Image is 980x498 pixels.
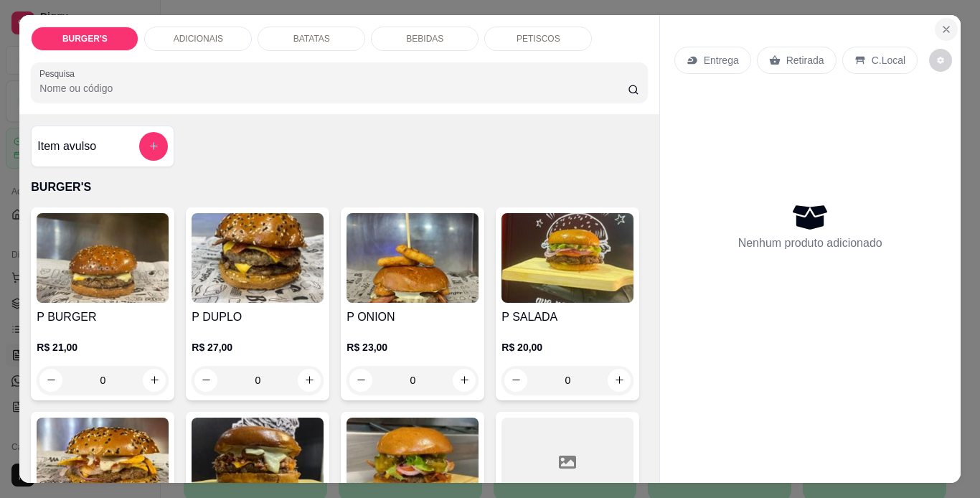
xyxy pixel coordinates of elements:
[37,309,169,326] h4: P BURGER
[192,309,324,326] h4: P DUPLO
[347,309,479,326] h4: P ONION
[347,213,479,303] img: product-image
[39,67,80,80] label: Pesquisa
[786,53,824,67] p: Retirada
[501,213,633,303] img: product-image
[501,340,633,354] p: R$ 20,00
[192,340,324,354] p: R$ 27,00
[517,33,560,44] p: PETISCOS
[935,18,958,41] button: Close
[37,213,169,303] img: product-image
[293,33,330,44] p: BATATAS
[39,81,628,95] input: Pesquisa
[501,309,633,326] h4: P SALADA
[704,53,739,67] p: Entrega
[406,33,443,44] p: BEBIDAS
[31,179,647,196] p: BURGER'S
[37,340,169,354] p: R$ 21,00
[174,33,223,44] p: ADICIONAIS
[872,53,905,67] p: C.Local
[139,132,168,161] button: add-separate-item
[738,235,882,252] p: Nenhum produto adicionado
[62,33,108,44] p: BURGER'S
[37,138,96,155] h4: Item avulso
[929,49,952,72] button: decrease-product-quantity
[347,340,479,354] p: R$ 23,00
[192,213,324,303] img: product-image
